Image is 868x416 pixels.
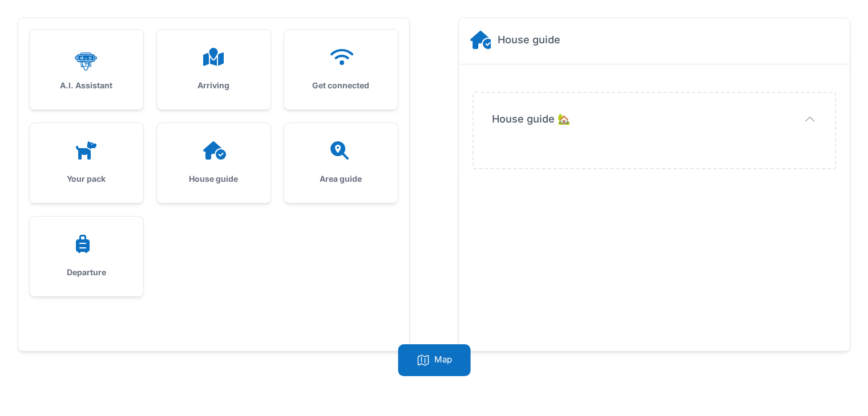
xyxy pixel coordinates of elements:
button: House guide 🏡 [492,111,817,127]
a: Arriving [157,30,271,109]
a: Departure [30,217,143,296]
p: Map [434,353,452,367]
h3: Area guide [302,173,380,185]
h3: Your pack [48,173,125,185]
h3: Arriving [175,80,252,91]
h2: House guide [498,32,560,48]
h3: Departure [48,267,125,278]
h3: Get connected [302,80,380,91]
a: House guide [157,123,271,203]
a: A.I. Assistant [30,30,143,109]
h3: A.I. Assistant [48,80,125,91]
a: Your pack [30,123,143,203]
a: Area guide [284,123,398,203]
h3: House guide [175,173,252,185]
a: Get connected [284,30,398,109]
span: House guide 🏡 [492,111,570,127]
